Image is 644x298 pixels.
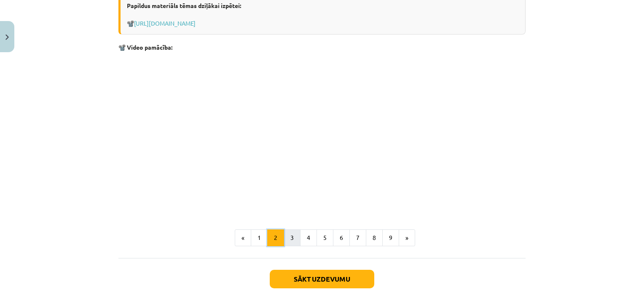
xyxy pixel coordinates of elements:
button: 3 [284,229,301,246]
button: 5 [317,229,333,246]
button: 4 [300,229,317,246]
nav: Page navigation example [118,229,526,246]
a: [URL][DOMAIN_NAME] [134,19,196,27]
button: « [235,229,251,246]
button: Sākt uzdevumu [270,270,374,288]
button: 6 [333,229,350,246]
button: 2 [267,229,284,246]
strong: Papildus materiāls tēmas dziļākai izpētei: [127,2,241,9]
img: icon-close-lesson-0947bae3869378f0d4975bcd49f059093ad1ed9edebbc8119c70593378902aed.svg [5,35,9,40]
button: 1 [251,229,268,246]
button: » [399,229,415,246]
button: 7 [349,229,366,246]
button: 8 [366,229,383,246]
button: 9 [382,229,399,246]
strong: 📽️ Video pamācība: [118,43,172,51]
